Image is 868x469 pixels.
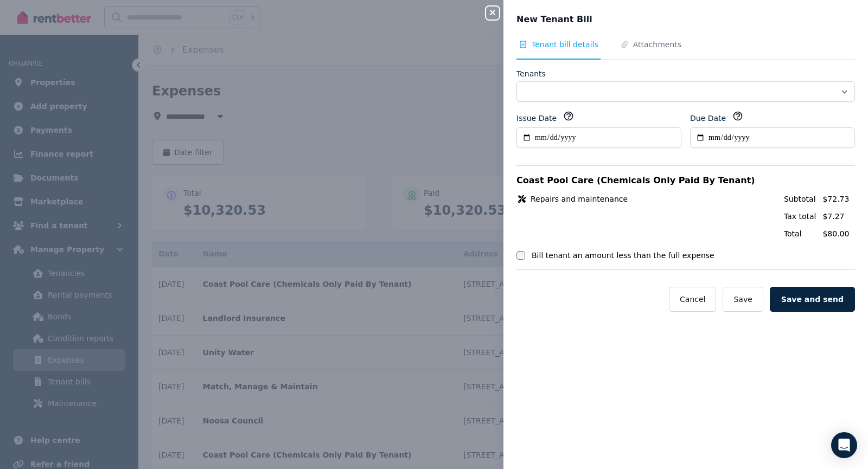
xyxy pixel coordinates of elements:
[822,194,855,204] span: $72.73
[516,39,855,60] nav: Tabs
[822,211,855,222] span: $7.27
[516,113,557,124] label: Issue Date
[822,228,855,239] span: $80.00
[516,13,592,26] span: New Tenant Bill
[532,250,714,261] label: Bill tenant an amount less than the full expense
[633,39,681,50] span: Attachments
[690,113,726,124] label: Due Date
[531,194,628,204] span: Repairs and maintenance
[723,287,763,312] button: Save
[532,39,598,50] span: Tenant bill details
[784,228,816,239] span: Total
[831,432,857,458] div: Open Intercom Messenger
[784,211,816,222] span: Tax total
[770,287,855,312] button: Save and send
[516,175,755,185] span: Coast Pool Care (Chemicals Only Paid By Tenant)
[516,68,546,79] label: Tenants
[669,287,716,312] button: Cancel
[784,194,816,204] span: Subtotal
